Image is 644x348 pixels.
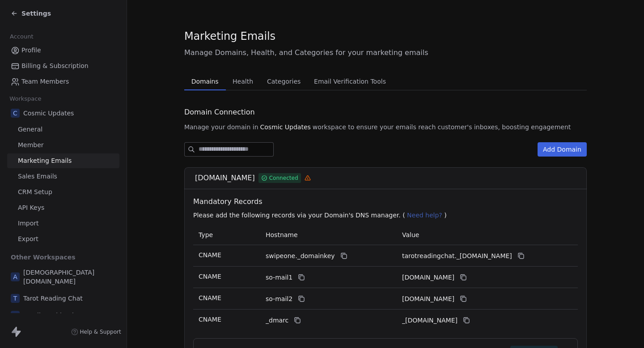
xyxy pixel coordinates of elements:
span: Cosmic Updates [260,123,311,132]
span: C [11,109,20,118]
span: [DEMOGRAPHIC_DATA][DOMAIN_NAME] [23,268,116,286]
span: API Keys [18,203,44,212]
span: so-mail2 [266,294,292,304]
span: Email Verification Tools [310,75,390,88]
a: CRM Setup [7,185,119,199]
span: customer's inboxes, boosting engagement [437,123,571,132]
span: tarotreadingchat2.swipeone.email [402,294,454,304]
span: Member [18,140,44,150]
span: Mandatory Records [193,196,581,207]
span: Cosmic Updates [23,109,74,118]
a: Member [7,138,119,153]
a: Import [7,216,119,231]
span: Tarot Reading Chat [23,294,83,303]
p: Please add the following records via your Domain's DNS manager. ( ) [193,211,581,220]
span: Other Workspaces [7,250,79,264]
span: Export [18,234,38,244]
span: Hostname [266,231,298,238]
span: CNAME [199,294,221,301]
span: tarotreadingchat1.swipeone.email [402,273,454,282]
span: Settings [21,9,51,18]
span: Domain Connection [184,107,255,118]
span: Email combinations [23,311,85,320]
span: tarotreadingchat._domainkey.swipeone.email [402,251,512,261]
span: Marketing Emails [18,156,72,166]
p: Type [199,230,255,240]
span: CNAME [199,273,221,280]
span: Need help? [407,212,442,219]
span: Workspace [6,92,45,106]
span: E [11,311,20,320]
a: Profile [7,43,119,58]
span: workspace to ensure your emails reach [313,123,436,132]
span: Value [402,231,419,238]
a: Team Members [7,74,119,89]
span: Categories [263,75,304,88]
span: T [11,294,20,303]
a: General [7,122,119,137]
span: Connected [269,174,298,182]
a: Marketing Emails [7,153,119,168]
span: so-mail1 [266,273,292,282]
span: Sales Emails [18,172,57,181]
span: _dmarc [266,316,288,325]
span: [DOMAIN_NAME] [195,173,255,183]
span: CRM Setup [18,187,52,197]
a: Export [7,232,119,246]
span: Team Members [21,77,69,86]
span: Marketing Emails [184,30,275,43]
a: API Keys [7,200,119,215]
span: Billing & Subscription [21,61,89,71]
span: Profile [21,46,41,55]
span: General [18,125,42,134]
span: Account [6,30,37,43]
a: Help & Support [71,328,121,335]
span: CNAME [199,316,221,323]
span: Help & Support [80,328,121,335]
span: _dmarc.swipeone.email [402,316,458,325]
span: CNAME [199,251,221,259]
span: Domains [188,75,222,88]
span: Health [229,75,257,88]
span: A [11,272,20,281]
span: Manage your domain in [184,123,258,132]
button: Add Domain [538,142,587,157]
span: swipeone._domainkey [266,251,335,261]
span: Import [18,219,38,228]
span: Manage Domains, Health, and Categories for your marketing emails [184,47,587,58]
a: Sales Emails [7,169,119,184]
a: Billing & Subscription [7,59,119,73]
a: Settings [11,9,51,18]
